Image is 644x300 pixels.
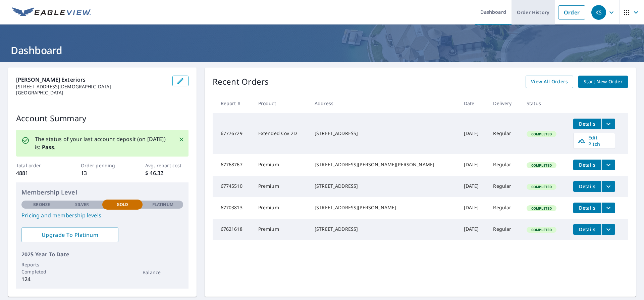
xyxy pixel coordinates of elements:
span: Edit Pitch [578,134,611,147]
td: [DATE] [459,154,488,176]
button: detailsBtn-67768767 [573,160,601,170]
td: Premium [253,154,309,176]
td: 67745510 [213,176,253,197]
td: Regular [488,113,521,154]
td: Regular [488,176,521,197]
td: Premium [253,219,309,240]
span: Upgrade To Platinum [27,231,113,239]
p: 2025 Year To Date [21,250,183,258]
th: Date [459,93,488,113]
span: Details [577,226,597,232]
th: Delivery [488,93,521,113]
p: Silver [75,202,89,208]
span: View All Orders [531,78,568,86]
td: Premium [253,176,309,197]
p: [PERSON_NAME] Exteriors [16,76,167,84]
button: detailsBtn-67703813 [573,203,601,213]
td: [DATE] [459,197,488,219]
td: 67703813 [213,197,253,219]
div: KS [591,5,606,20]
td: Extended Cov 2D [253,113,309,154]
p: Order pending [81,162,124,169]
th: Status [521,93,568,113]
td: [DATE] [459,113,488,154]
button: detailsBtn-67621618 [573,224,601,235]
button: detailsBtn-67745510 [573,181,601,192]
td: 67621618 [213,219,253,240]
span: Completed [527,206,556,211]
p: The status of your last account deposit (on [DATE]) is: . [35,135,170,151]
p: Reports Completed [21,261,62,275]
span: Completed [527,227,556,232]
a: Edit Pitch [573,133,615,149]
p: 4881 [16,169,59,177]
div: [STREET_ADDRESS] [315,226,453,232]
span: Completed [527,132,556,136]
p: Avg. report cost [145,162,188,169]
td: Premium [253,197,309,219]
p: 13 [81,169,124,177]
button: filesDropdownBtn-67745510 [601,181,615,192]
td: [DATE] [459,176,488,197]
img: EV Logo [12,7,91,17]
p: Recent Orders [213,76,269,88]
td: Regular [488,219,521,240]
div: [STREET_ADDRESS][PERSON_NAME][PERSON_NAME] [315,161,453,168]
span: Details [577,121,597,127]
span: Details [577,183,597,189]
a: View All Orders [526,76,573,88]
div: [STREET_ADDRESS] [315,130,453,137]
p: Account Summary [16,112,189,124]
p: Membership Level [21,188,183,197]
span: Details [577,205,597,211]
th: Product [253,93,309,113]
span: Details [577,162,597,168]
td: 67768767 [213,154,253,176]
p: Balance [143,269,183,276]
td: 67776729 [213,113,253,154]
button: Close [177,135,186,144]
b: Pass [42,143,54,151]
p: [GEOGRAPHIC_DATA] [16,90,167,96]
button: filesDropdownBtn-67768767 [601,160,615,170]
a: Pricing and membership levels [21,211,183,219]
span: Start New Order [584,78,623,86]
button: filesDropdownBtn-67703813 [601,203,615,213]
p: Platinum [152,202,173,208]
p: $ 46.32 [145,169,188,177]
div: [STREET_ADDRESS] [315,183,453,189]
button: detailsBtn-67776729 [573,119,601,129]
td: [DATE] [459,219,488,240]
p: Bronze [33,202,50,208]
span: Completed [527,184,556,189]
a: Start New Order [578,76,628,88]
th: Report # [213,93,253,113]
td: Regular [488,197,521,219]
h1: Dashboard [8,43,636,57]
p: [STREET_ADDRESS][DEMOGRAPHIC_DATA] [16,84,167,90]
a: Upgrade To Platinum [21,227,118,242]
button: filesDropdownBtn-67776729 [601,119,615,129]
button: filesDropdownBtn-67621618 [601,224,615,235]
th: Address [309,93,459,113]
p: Total order [16,162,59,169]
p: Gold [117,202,128,208]
td: Regular [488,154,521,176]
p: 124 [21,275,62,283]
a: Order [558,5,585,19]
span: Completed [527,163,556,168]
div: [STREET_ADDRESS][PERSON_NAME] [315,204,453,211]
